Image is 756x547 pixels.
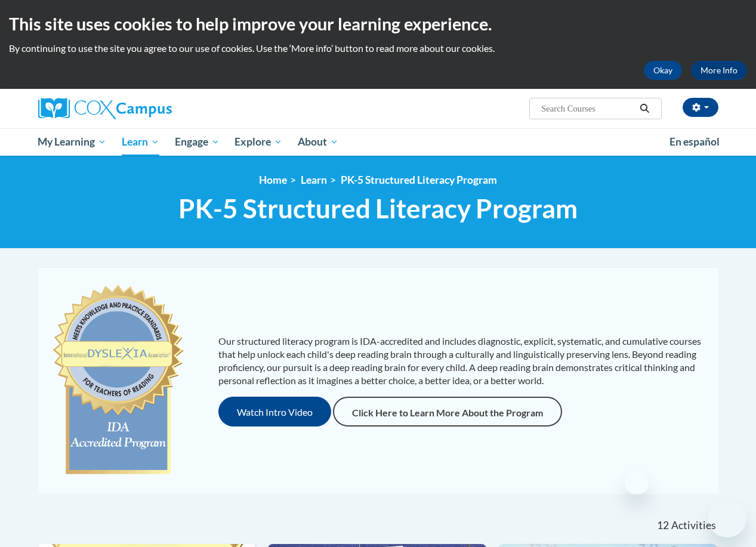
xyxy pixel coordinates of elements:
[218,335,706,387] p: Our structured literacy program is IDA-accredited and includes diagnostic, explicit, systematic, ...
[122,135,159,149] span: Learn
[298,135,338,149] span: About
[38,135,106,149] span: My Learning
[234,135,282,149] span: Explore
[218,397,331,427] button: Watch Intro Video
[657,519,669,532] span: 12
[167,128,227,156] a: Engage
[290,128,346,156] a: About
[29,128,727,156] div: Main menu
[227,128,290,156] a: Explore
[175,135,220,149] span: Engage
[301,174,327,186] a: Learn
[38,98,253,119] a: Cox Campus
[50,279,187,482] img: c477cda6-e343-453b-bfce-d6f9e9818e1c.png
[635,101,653,116] button: Search
[30,128,115,156] a: My Learning
[644,61,682,80] button: Okay
[178,193,578,224] span: PK-5 Structured Literacy Program
[691,61,747,80] a: More Info
[9,12,747,36] h2: This site uses cookies to help improve your learning experience.
[708,499,746,537] iframe: Button to launch messaging window
[625,471,649,495] iframe: Close message
[259,174,287,186] a: Home
[333,397,562,427] a: Click Here to Learn More About the Program
[114,128,167,156] a: Learn
[683,98,718,117] button: Account Settings
[38,98,172,119] img: Cox Campus
[540,101,635,116] input: Search Courses
[9,42,747,55] p: By continuing to use the site you agree to our use of cookies. Use the ‘More info’ button to read...
[671,519,716,532] span: Activities
[341,174,497,186] a: PK-5 Structured Literacy Program
[669,135,720,148] span: En español
[662,129,727,154] a: En español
